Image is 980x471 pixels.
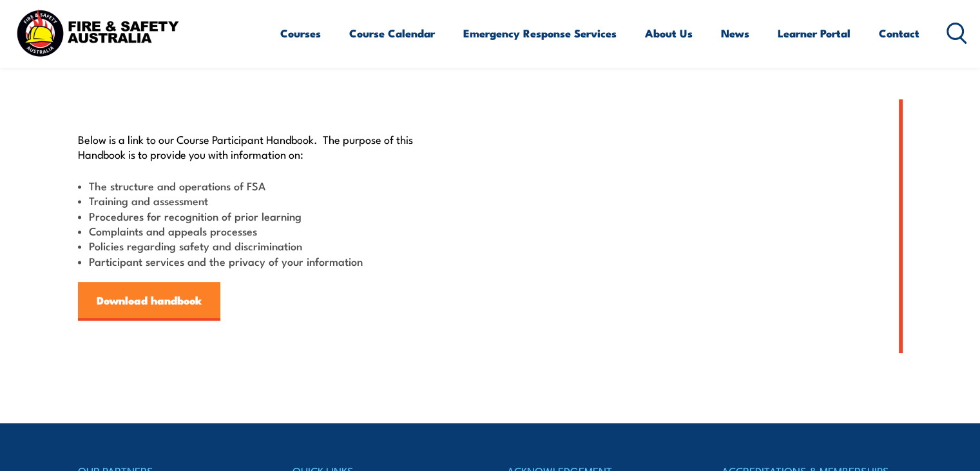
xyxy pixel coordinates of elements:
a: Courses [280,16,321,50]
a: News [721,16,749,50]
a: Course Calendar [349,16,435,50]
li: Training and assessment [78,193,431,208]
p: Below is a link to our Course Participant Handbook. The purpose of this Handbook is to provide yo... [78,132,431,162]
a: Learner Portal [778,16,850,50]
li: Procedures for recognition of prior learning [78,208,431,223]
li: The structure and operations of FSA [78,178,431,193]
a: Download handbook [78,282,220,321]
a: Contact [879,16,919,50]
li: Complaints and appeals processes [78,223,431,238]
li: Policies regarding safety and discrimination [78,238,431,253]
a: About Us [645,16,693,50]
li: Participant services and the privacy of your information [78,254,431,268]
a: Emergency Response Services [463,16,617,50]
